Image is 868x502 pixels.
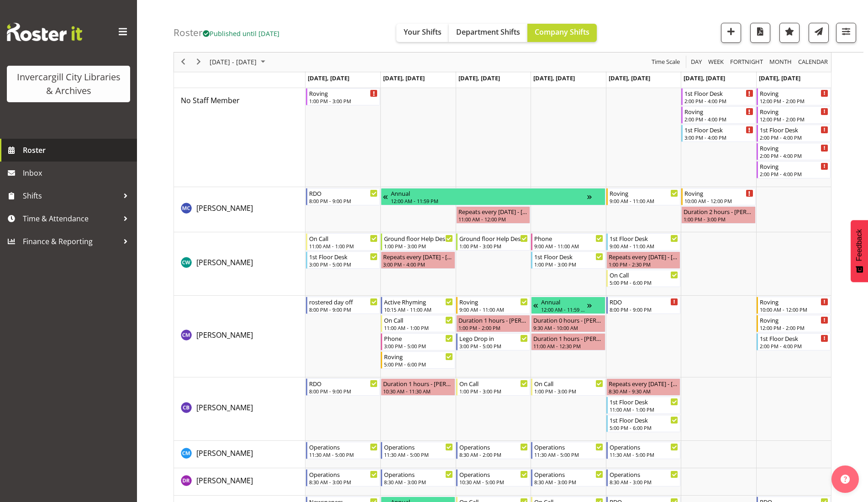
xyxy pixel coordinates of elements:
[306,297,380,314] div: Chamique Mamolo"s event - rostered day off Begin From Monday, October 13, 2025 at 8:00:00 PM GMT+...
[196,448,253,459] a: [PERSON_NAME]
[534,261,603,268] div: 1:00 PM - 3:00 PM
[606,297,680,314] div: Chamique Mamolo"s event - RDO Begin From Friday, October 17, 2025 at 8:00:00 PM GMT+13:00 Ends At...
[384,478,452,486] div: 8:30 AM - 3:00 PM
[760,306,828,313] div: 10:00 AM - 12:00 PM
[531,378,605,396] div: Chris Broad"s event - On Call Begin From Thursday, October 16, 2025 at 1:00:00 PM GMT+13:00 Ends ...
[534,242,603,250] div: 9:00 AM - 11:00 AM
[306,88,380,105] div: No Staff Member"s event - Roving Begin From Monday, October 13, 2025 at 1:00:00 PM GMT+13:00 Ends...
[383,252,452,261] div: Repeats every [DATE] - [PERSON_NAME]
[196,403,253,413] span: [PERSON_NAME]
[456,315,530,332] div: Chamique Mamolo"s event - Duration 1 hours - Chamique Mamolo Begin From Wednesday, October 15, 20...
[609,379,678,388] div: Repeats every [DATE] - [PERSON_NAME]
[209,57,258,68] span: [DATE] - [DATE]
[779,23,800,43] button: Highlight an important date within the roster.
[610,451,678,458] div: 11:30 AM - 5:00 PM
[729,57,764,68] span: Fortnight
[797,57,829,68] span: calendar
[306,188,380,205] div: Aurora Catu"s event - RDO Begin From Monday, October 13, 2025 at 8:00:00 PM GMT+13:00 Ends At Mon...
[760,97,828,105] div: 12:00 PM - 2:00 PM
[707,57,725,68] span: Week
[191,52,206,72] div: next period
[610,406,678,413] div: 11:00 AM - 1:00 PM
[309,451,378,458] div: 11:30 AM - 5:00 PM
[606,469,680,486] div: Debra Robinson"s event - Operations Begin From Friday, October 17, 2025 at 8:30:00 AM GMT+13:00 E...
[606,270,680,287] div: Catherine Wilson"s event - On Call Begin From Friday, October 17, 2025 at 5:00:00 PM GMT+13:00 En...
[23,166,132,180] span: Inbox
[308,74,349,82] span: [DATE], [DATE]
[309,197,378,204] div: 8:00 PM - 9:00 PM
[606,415,680,432] div: Chris Broad"s event - 1st Floor Desk Begin From Friday, October 17, 2025 at 5:00:00 PM GMT+13:00 ...
[196,402,253,413] a: [PERSON_NAME]
[836,23,856,43] button: Filter Shifts
[760,342,828,350] div: 2:00 PM - 4:00 PM
[531,297,605,314] div: Chamique Mamolo"s event - Annual Begin From Thursday, October 16, 2025 at 12:00:00 AM GMT+13:00 E...
[306,251,380,269] div: Catherine Wilson"s event - 1st Floor Desk Begin From Monday, October 13, 2025 at 3:00:00 PM GMT+1...
[759,74,800,82] span: [DATE], [DATE]
[16,70,121,98] div: Invercargill City Libraries & Archives
[384,306,452,313] div: 10:15 AM - 11:00 AM
[23,143,132,157] span: Roster
[855,229,863,261] span: Feedback
[606,378,680,396] div: Chris Broad"s event - Repeats every friday - Chris Broad Begin From Friday, October 17, 2025 at 8...
[684,74,725,82] span: [DATE], [DATE]
[541,306,587,313] div: 12:00 AM - 11:59 PM
[174,377,305,441] td: Chris Broad resource
[181,95,240,106] a: No Staff Member
[309,297,378,306] div: rostered day off
[609,74,650,82] span: [DATE], [DATE]
[610,415,678,424] div: 1st Floor Desk
[459,334,528,343] div: Lego Drop in
[174,187,305,232] td: Aurora Catu resource
[23,212,119,225] span: Time & Attendance
[760,125,828,134] div: 1st Floor Desk
[309,188,378,198] div: RDO
[196,330,253,340] span: [PERSON_NAME]
[684,197,753,204] div: 10:00 AM - 12:00 PM
[306,233,380,251] div: Catherine Wilson"s event - On Call Begin From Monday, October 13, 2025 at 11:00:00 AM GMT+13:00 E...
[459,306,528,313] div: 9:00 AM - 11:00 AM
[534,379,603,388] div: On Call
[384,234,452,243] div: Ground floor Help Desk
[527,24,597,42] button: Company Shifts
[396,24,449,42] button: Your Shifts
[174,14,305,187] td: No Staff Member resource
[531,442,605,459] div: Cindy Mulrooney"s event - Operations Begin From Thursday, October 16, 2025 at 11:30:00 AM GMT+13:...
[175,52,191,72] div: previous period
[760,143,828,152] div: Roving
[610,397,678,406] div: 1st Floor Desk
[609,261,678,268] div: 1:00 PM - 2:30 PM
[458,215,528,223] div: 11:00 AM - 12:00 PM
[757,143,831,160] div: No Staff Member"s event - Roving Begin From Sunday, October 19, 2025 at 2:00:00 PM GMT+13:00 Ends...
[384,242,452,250] div: 1:00 PM - 3:00 PM
[684,97,753,105] div: 2:00 PM - 4:00 PM
[534,451,603,458] div: 11:30 AM - 5:00 PM
[684,207,753,216] div: Duration 2 hours - [PERSON_NAME]
[306,378,380,396] div: Chris Broad"s event - RDO Begin From Monday, October 13, 2025 at 8:00:00 PM GMT+13:00 Ends At Mon...
[309,470,378,479] div: Operations
[610,306,678,313] div: 8:00 PM - 9:00 PM
[456,442,530,459] div: Cindy Mulrooney"s event - Operations Begin From Wednesday, October 15, 2025 at 8:30:00 AM GMT+13:...
[760,297,828,306] div: Roving
[309,387,378,395] div: 8:00 PM - 9:00 PM
[384,334,452,343] div: Phone
[760,315,828,324] div: Roving
[684,134,753,141] div: 3:00 PM - 4:00 PM
[459,442,528,451] div: Operations
[684,115,753,123] div: 2:00 PM - 4:00 PM
[309,89,378,98] div: Roving
[177,57,189,68] button: Previous
[760,162,828,171] div: Roving
[384,352,452,361] div: Roving
[309,379,378,388] div: RDO
[610,234,678,243] div: 1st Floor Desk
[757,333,831,350] div: Chamique Mamolo"s event - 1st Floor Desk Begin From Sunday, October 19, 2025 at 2:00:00 PM GMT+13...
[196,203,253,213] span: [PERSON_NAME]
[610,478,678,486] div: 8:30 AM - 3:00 PM
[681,88,755,105] div: No Staff Member"s event - 1st Floor Desk Begin From Saturday, October 18, 2025 at 2:00:00 PM GMT+...
[459,342,528,350] div: 3:00 PM - 5:00 PM
[757,315,831,332] div: Chamique Mamolo"s event - Roving Begin From Sunday, October 19, 2025 at 12:00:00 PM GMT+13:00 End...
[458,324,528,331] div: 1:00 PM - 2:00 PM
[309,306,378,313] div: 8:00 PM - 9:00 PM
[306,442,380,459] div: Cindy Mulrooney"s event - Operations Begin From Monday, October 13, 2025 at 11:30:00 AM GMT+13:00...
